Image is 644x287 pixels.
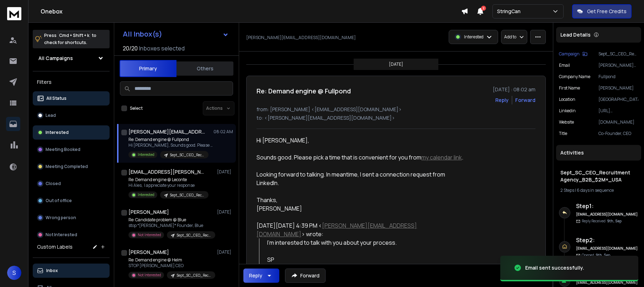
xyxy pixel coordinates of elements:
[41,7,461,16] h1: Onebox
[497,8,523,15] p: StringCan
[128,263,214,269] p: STOP [PERSON_NAME] CEO
[515,97,535,104] div: Forward
[257,221,464,238] div: [DATE][DATE] 4:39 PM < > wrote:
[170,193,204,198] p: Sept_SC_CEO_Recruitment Agency_B2B_$2M+_USA
[139,44,185,53] h3: Inboxes selected
[598,119,638,125] p: [DOMAIN_NAME]
[598,63,638,68] p: [PERSON_NAME][EMAIL_ADDRESS][DOMAIN_NAME]
[587,8,627,15] p: Get Free Credits
[46,268,58,274] p: Inbox
[33,159,110,174] button: Meeting Completed
[249,272,262,279] div: Reply
[598,97,638,102] p: [GEOGRAPHIC_DATA]
[123,31,162,38] h1: All Inbox(s)
[257,204,464,213] div: [PERSON_NAME]
[7,266,21,280] button: S
[213,129,233,135] p: 08:02 AM
[46,96,67,101] p: All Status
[138,272,161,278] p: Not Interested
[33,108,110,123] button: Lead
[504,34,516,40] p: Add to
[170,152,204,158] p: Sept_SC_CEO_Recruitment Agency_B2B_$2M+_USA
[257,114,535,121] p: to: <[PERSON_NAME][EMAIL_ADDRESS][DOMAIN_NAME]>
[33,77,110,87] h3: Filters
[46,113,56,118] p: Lead
[128,249,169,256] h1: [PERSON_NAME]
[33,51,110,65] button: All Campaigns
[33,228,110,242] button: Not Interested
[243,269,279,283] button: Reply
[598,108,638,114] p: [URL][DOMAIN_NAME]
[138,152,154,157] p: Interested
[44,32,96,46] p: Press to check for shortcuts.
[560,187,574,193] span: 2 Steps
[128,223,214,228] p: stop *[PERSON_NAME]* Founder, Blue
[46,198,72,204] p: Out of office
[560,188,637,193] div: |
[246,35,356,40] p: [PERSON_NAME][EMAIL_ADDRESS][DOMAIN_NAME]
[128,257,214,263] p: Re: Demand engine @ Helm
[123,44,138,53] span: 20 / 20
[33,194,110,208] button: Out of office
[495,97,509,104] button: Reply
[33,211,110,225] button: Wrong person
[117,27,234,41] button: All Inbox(s)
[33,125,110,140] button: Interested
[577,187,614,193] span: 6 days in sequence
[46,147,80,152] p: Meeting Booked
[177,233,211,238] p: Sept_SC_CEO_Recruitment Agency_B2B_$2M+_USA
[138,232,161,238] p: Not Interested
[46,232,77,238] p: Not Interested
[128,137,214,142] p: Re: Demand engine @ Fullpond
[128,168,207,175] h1: [EMAIL_ADDRESS][PERSON_NAME][PERSON_NAME][DOMAIN_NAME]
[33,177,110,191] button: Closed
[481,6,486,11] span: 2
[560,169,637,183] h1: Sept_SC_CEO_Recruitment Agency_B2B_$2M+_USA
[46,164,88,169] p: Meeting Completed
[556,145,641,161] div: Activities
[33,264,110,278] button: Inbox
[128,209,169,216] h1: [PERSON_NAME]
[217,169,233,175] p: [DATE]
[46,181,61,186] p: Closed
[572,4,632,18] button: Get Free Credits
[46,215,76,221] p: Wrong person
[7,7,21,20] img: logo
[177,273,211,278] p: Sept_SC_CEO_Recruitment Agency_B2B_$2M+_USA
[576,202,638,210] h6: Step 1 :
[560,31,591,38] p: Lead Details
[559,51,587,57] button: Campaign
[120,60,176,77] button: Primary
[598,85,638,91] p: [PERSON_NAME]
[217,249,233,255] p: [DATE]
[598,51,638,57] p: Sept_SC_CEO_Recruitment Agency_B2B_$2M+_USA
[464,34,484,40] p: Interested
[559,97,575,102] p: location
[607,218,622,223] span: 9th, Sep
[257,86,351,96] h1: Re: Demand engine @ Fullpond
[576,236,638,244] h6: Step 2 :
[285,269,326,283] button: Forward
[130,105,143,111] label: Select
[138,192,154,197] p: Interested
[421,153,462,161] a: my calendar link
[559,74,590,80] p: Company Name
[58,31,90,39] span: Cmd + Shift + k
[257,106,535,113] p: from: [PERSON_NAME] <[EMAIL_ADDRESS][DOMAIN_NAME]>
[257,170,464,187] div: Looking forward to talking. In meantime, I sent a connection request from LinkedIn.
[576,246,638,251] h6: [EMAIL_ADDRESS][DOMAIN_NAME]
[582,218,622,224] p: Reply Received
[257,136,464,145] div: Hi [PERSON_NAME],
[576,212,638,217] h6: [EMAIL_ADDRESS][DOMAIN_NAME]
[559,63,570,68] p: Email
[493,86,535,93] p: [DATE] : 08:02 am
[257,196,464,204] div: Thanks,
[128,183,208,188] p: Hi Ales, I appreciate your response
[389,61,403,67] p: [DATE]
[257,222,417,238] a: [PERSON_NAME][EMAIL_ADDRESS][DOMAIN_NAME]
[598,131,638,136] p: Co-Founder, CEO
[559,51,580,57] p: Campaign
